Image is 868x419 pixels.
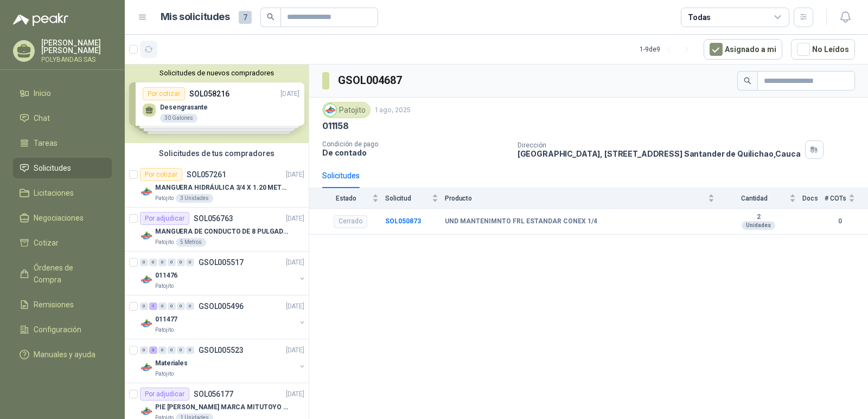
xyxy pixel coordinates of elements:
p: 011476 [155,270,177,281]
div: Por cotizar [140,168,182,181]
button: Solicitudes de nuevos compradores [129,69,304,77]
div: 0 [158,259,167,266]
a: Inicio [13,83,112,104]
p: [DATE] [286,301,304,312]
img: Company Logo [140,273,153,286]
p: Materiales [155,358,188,369]
span: Producto [445,195,706,202]
p: [PERSON_NAME] [PERSON_NAME] [41,39,112,54]
p: MANGUERA HIDRÁULICA 3/4 X 1.20 METROS DE LONGITUD HR-HR-ACOPLADA [155,183,290,193]
span: search [267,13,275,21]
a: 0 0 0 0 0 0 GSOL005517[DATE] Company Logo011476Patojito [140,256,307,291]
div: 1 [149,302,157,310]
p: Dirección [518,141,801,149]
button: Asignado a mi [704,39,782,60]
th: Estado [309,188,385,208]
div: 0 [186,259,194,266]
p: POLYBANDAS SAS [41,56,112,63]
div: 5 Metros [176,238,206,247]
div: 0 [177,302,185,310]
p: Patojito [155,370,174,378]
img: Logo peakr [13,13,68,26]
img: Company Logo [140,361,153,374]
p: [DATE] [286,389,304,399]
span: Estado [322,195,370,202]
span: Solicitudes [34,162,71,174]
div: 0 [168,259,176,266]
span: Chat [34,112,50,124]
a: Órdenes de Compra [13,257,112,290]
div: 3 Unidades [176,194,213,203]
b: 0 [825,216,855,227]
p: Patojito [155,282,174,291]
p: MANGUERA DE CONDUCTO DE 8 PULGADAS DE ALAMBRE DE ACERO PU [155,227,290,237]
p: De contado [322,148,509,157]
span: search [744,77,751,85]
p: Condición de pago [322,140,509,148]
p: [DATE] [286,214,304,224]
a: Solicitudes [13,158,112,178]
a: Configuración [13,319,112,340]
p: GSOL005496 [199,302,244,310]
div: 0 [158,302,167,310]
span: Tareas [34,137,58,149]
a: Por adjudicarSOL056763[DATE] Company LogoMANGUERA DE CONDUCTO DE 8 PULGADAS DE ALAMBRE DE ACERO P... [125,208,309,252]
a: Cotizar [13,233,112,253]
div: 3 [149,346,157,354]
img: Company Logo [140,185,153,198]
div: 0 [140,302,148,310]
div: Por adjudicar [140,388,189,401]
span: Cotizar [34,237,59,249]
th: # COTs [825,188,868,208]
div: 0 [177,346,185,354]
p: 1 ago, 2025 [375,105,411,115]
th: Docs [802,188,825,208]
p: [DATE] [286,345,304,356]
p: SOL056763 [194,215,233,222]
a: Licitaciones [13,183,112,203]
span: Remisiones [34,299,74,311]
div: Por adjudicar [140,212,189,225]
div: 0 [177,259,185,266]
div: 0 [186,302,194,310]
div: 0 [140,259,148,266]
a: Negociaciones [13,208,112,228]
th: Producto [445,188,721,208]
p: 011477 [155,314,177,325]
p: 011158 [322,120,349,132]
th: Cantidad [721,188,802,208]
a: Remisiones [13,294,112,315]
p: [DATE] [286,257,304,268]
b: 2 [721,213,796,222]
p: GSOL005517 [199,259,244,266]
a: SOL050873 [385,217,421,225]
p: PIE [PERSON_NAME] MARCA MITUTOYO REF [PHONE_NUMBER] [155,402,290,412]
span: 7 [239,11,252,24]
a: 0 3 0 0 0 0 GSOL005523[DATE] Company LogoMaterialesPatojito [140,344,307,378]
span: Cantidad [721,195,787,202]
p: SOL057261 [187,171,226,178]
a: Chat [13,108,112,128]
p: [DATE] [286,170,304,180]
span: Manuales y ayuda [34,349,95,360]
img: Company Logo [140,405,153,418]
a: Por cotizarSOL057261[DATE] Company LogoMANGUERA HIDRÁULICA 3/4 X 1.20 METROS DE LONGITUD HR-HR-AC... [125,164,309,208]
div: Unidades [742,221,775,230]
p: [GEOGRAPHIC_DATA], [STREET_ADDRESS] Santander de Quilichao , Cauca [518,149,801,158]
span: # COTs [825,195,846,202]
div: Solicitudes de nuevos compradoresPor cotizarSOL058216[DATE] Desengrasante30 GalonesPor cotizarSOL... [125,65,309,143]
h1: Mis solicitudes [161,9,230,25]
button: No Leídos [791,39,855,60]
img: Company Logo [140,229,153,242]
a: 0 1 0 0 0 0 GSOL005496[DATE] Company Logo011477Patojito [140,300,307,334]
div: 0 [158,346,167,354]
div: Cerrado [334,215,367,228]
img: Company Logo [324,104,336,116]
div: Todas [688,11,711,23]
div: Patojito [322,102,371,118]
span: Licitaciones [34,187,74,199]
div: 0 [149,259,157,266]
p: Patojito [155,326,174,334]
span: Solicitud [385,195,430,202]
p: SOL056177 [194,390,233,398]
